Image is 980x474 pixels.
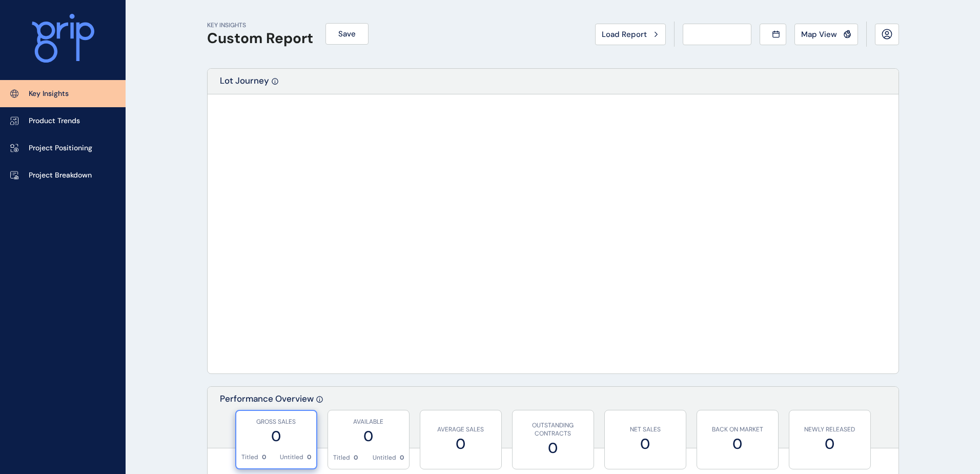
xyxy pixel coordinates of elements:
[338,29,356,39] span: Save
[241,426,311,446] label: 0
[29,143,92,153] p: Project Positioning
[262,453,266,462] p: 0
[425,434,496,454] label: 0
[373,453,396,462] p: Untitled
[29,116,80,126] p: Product Trends
[801,29,837,39] span: Map View
[333,418,404,426] p: AVAILABLE
[794,24,858,45] button: Map View
[207,30,313,47] h1: Custom Report
[29,89,69,99] p: Key Insights
[333,426,404,446] label: 0
[354,453,358,462] p: 0
[794,434,865,454] label: 0
[220,75,269,94] p: Lot Journey
[220,393,314,448] p: Performance Overview
[29,170,92,181] p: Project Breakdown
[702,425,773,434] p: BACK ON MARKET
[425,425,496,434] p: AVERAGE SALES
[702,434,773,454] label: 0
[325,23,369,45] button: Save
[307,453,311,462] p: 0
[610,425,681,434] p: NET SALES
[595,24,666,45] button: Load Report
[518,421,588,439] p: OUTSTANDING CONTRACTS
[241,453,258,462] p: Titled
[241,418,311,426] p: GROSS SALES
[400,453,404,462] p: 0
[518,438,588,458] label: 0
[207,21,313,30] p: KEY INSIGHTS
[794,425,865,434] p: NEWLY RELEASED
[333,453,350,462] p: Titled
[602,29,647,39] span: Load Report
[610,434,681,454] label: 0
[280,453,303,462] p: Untitled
